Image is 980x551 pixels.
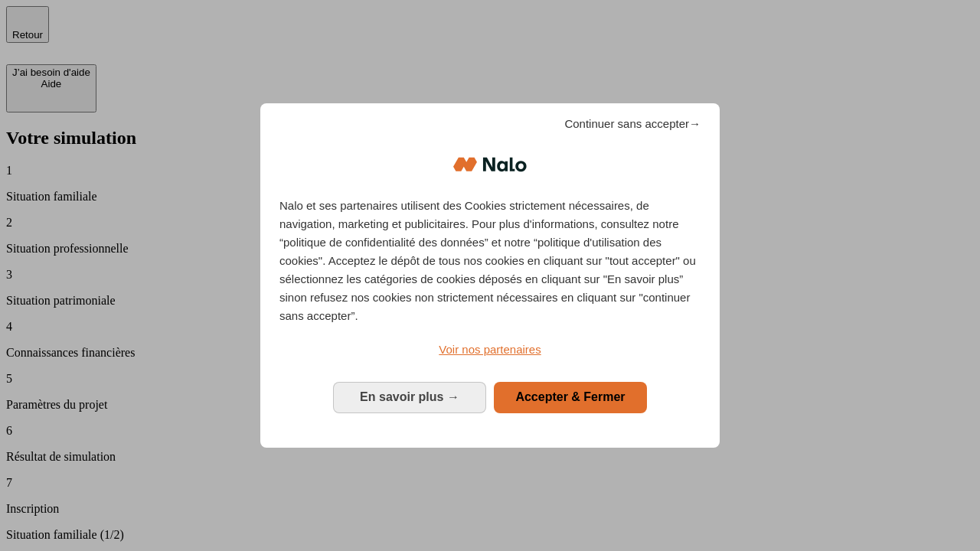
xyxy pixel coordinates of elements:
button: Accepter & Fermer: Accepter notre traitement des données et fermer [494,382,647,412]
div: Bienvenue chez Nalo Gestion du consentement [260,103,720,447]
span: En savoir plus → [360,390,459,403]
span: Accepter & Fermer [515,390,625,403]
span: Voir nos partenaires [439,343,541,356]
a: Voir nos partenaires [279,341,701,359]
span: Continuer sans accepter→ [564,115,701,133]
button: En savoir plus: Configurer vos consentements [333,382,486,412]
img: Logo [453,142,527,187]
p: Nalo et ses partenaires utilisent des Cookies strictement nécessaires, de navigation, marketing e... [279,197,701,325]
